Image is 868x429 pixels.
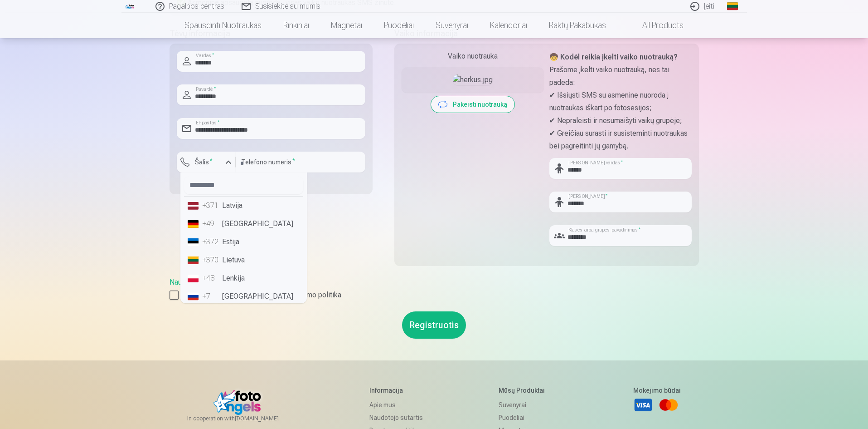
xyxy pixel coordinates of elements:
button: Šalis* [177,152,236,173]
p: ✔ Išsiųsti SMS su asmenine nuoroda į nuotraukas iškart po fotosesijos; [549,89,692,114]
p: Prašome įkelti vaiko nuotrauką, nes tai padeda: [549,64,692,89]
li: Latvija [184,197,303,215]
li: [GEOGRAPHIC_DATA] [184,215,303,233]
span: In cooperation with [187,415,301,422]
li: Lenkija [184,269,303,287]
button: Pakeisti nuotrauką [431,96,514,113]
a: Visa [633,395,653,415]
a: Raktų pakabukas [538,13,617,38]
a: Rinkiniai [272,13,320,38]
div: +7 [202,291,220,302]
a: Puodeliai [373,13,425,38]
div: +370 [202,255,220,266]
h5: Informacija [369,386,430,395]
a: Magnetai [320,13,373,38]
a: Mastercard [659,395,679,415]
a: Naudotojo sutartis [369,411,430,424]
label: Šalis [191,158,216,167]
p: ✔ Greičiau surasti ir susisteminti nuotraukas bei pagreitinti jų gamybą. [549,127,692,153]
li: Lietuva [184,251,303,269]
img: /fa2 [125,4,135,9]
h5: Mokėjimo būdai [633,386,681,395]
label: Sutinku su Naudotojo sutartimi ir privatumo politika [170,290,699,301]
a: Apie mus [369,399,430,411]
li: Estija [184,233,303,251]
div: [PERSON_NAME] yra privalomas [177,173,236,187]
button: Registruotis [402,311,466,339]
a: Suvenyrai [425,13,479,38]
div: +49 [202,218,220,229]
strong: 🧒 Kodėl reikia įkelti vaiko nuotrauką? [549,53,678,61]
a: Spausdinti nuotraukas [174,13,272,38]
div: , [170,277,699,301]
div: +371 [202,200,220,211]
a: All products [617,13,694,38]
div: +48 [202,273,220,284]
a: [DOMAIN_NAME] [235,415,301,422]
li: [GEOGRAPHIC_DATA] [184,287,303,306]
a: Kalendoriai [479,13,538,38]
h5: Mūsų produktai [499,386,564,395]
div: +372 [202,237,220,247]
a: Naudotojo sutartis [170,278,227,286]
a: Suvenyrai [499,399,564,411]
img: herkus.jpg [453,74,493,85]
p: ✔ Nepraleisti ir nesumaišyti vaikų grupėje; [549,114,692,127]
a: Puodeliai [499,411,564,424]
div: Vaiko nuotrauka [402,51,544,62]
